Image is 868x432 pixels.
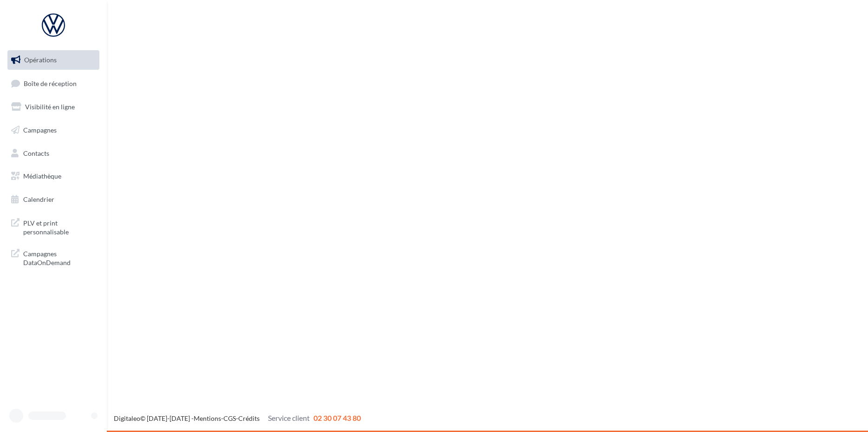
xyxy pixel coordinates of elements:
span: Calendrier [23,195,54,203]
a: Médiathèque [6,166,101,186]
span: Service client [268,413,310,422]
span: Boîte de réception [24,79,77,87]
a: PLV et print personnalisable [6,213,101,240]
span: © [DATE]-[DATE] - - - [114,414,361,422]
span: Campagnes [23,126,57,134]
a: Visibilité en ligne [6,97,101,117]
a: Digitaleo [114,414,140,422]
span: 02 30 07 43 80 [313,413,361,422]
a: Calendrier [6,190,101,209]
a: Campagnes DataOnDemand [6,244,101,271]
a: CGS [223,414,236,422]
a: Campagnes [6,120,101,140]
span: Campagnes DataOnDemand [23,247,96,267]
a: Opérations [6,50,101,70]
span: Médiathèque [23,172,61,180]
a: Contacts [6,144,101,163]
span: PLV et print personnalisable [23,217,96,237]
a: Boîte de réception [6,73,101,93]
a: Crédits [238,414,260,422]
span: Contacts [23,149,49,157]
span: Visibilité en ligne [25,103,75,111]
a: Mentions [194,414,221,422]
span: Opérations [24,56,57,64]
